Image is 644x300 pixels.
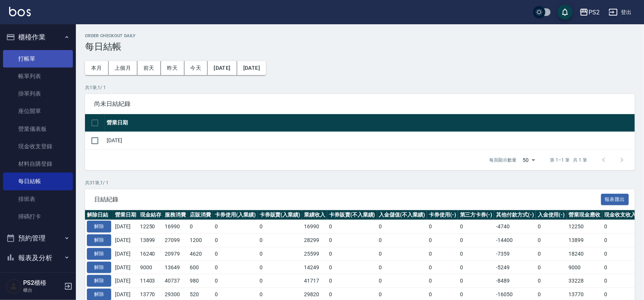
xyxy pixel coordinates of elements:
button: 前天 [137,61,161,75]
td: 0 [536,274,567,288]
td: 13899 [567,234,603,247]
span: 日結紀錄 [94,196,601,203]
td: [DATE] [113,261,138,274]
td: 13649 [163,261,188,274]
p: 共 31 筆, 1 / 1 [85,179,635,186]
a: 每日結帳 [3,173,73,190]
td: 0 [188,220,213,234]
th: 業績收入 [302,210,327,220]
td: 0 [536,247,567,261]
th: 第三方卡券(-) [458,210,494,220]
td: 0 [427,274,458,288]
td: 0 [602,261,638,274]
td: 0 [213,234,258,247]
td: 0 [258,220,302,234]
td: 14249 [302,261,327,274]
td: 0 [427,247,458,261]
td: 0 [536,234,567,247]
img: Logo [9,7,31,16]
a: 座位開單 [3,102,73,120]
div: PS2 [589,8,600,17]
th: 營業現金應收 [567,210,603,220]
td: 0 [258,261,302,274]
button: save [557,5,573,20]
td: 0 [377,261,427,274]
td: [DATE] [113,247,138,261]
td: 0 [213,220,258,234]
td: 28299 [302,234,327,247]
td: 0 [327,274,377,288]
th: 卡券販賣(入業績) [258,210,302,220]
td: 0 [602,247,638,261]
th: 現金收支收入 [602,210,638,220]
button: 解除 [87,234,111,246]
td: 9000 [138,261,163,274]
td: 0 [602,234,638,247]
h3: 每日結帳 [85,41,635,52]
td: 0 [602,220,638,234]
button: 解除 [87,262,111,273]
th: 營業日期 [113,210,138,220]
button: [DATE] [237,61,266,75]
td: 0 [213,274,258,288]
a: 掃碼打卡 [3,208,73,225]
td: 0 [536,220,567,234]
td: 18240 [567,247,603,261]
th: 現金結存 [138,210,163,220]
td: 0 [258,234,302,247]
button: 登出 [606,5,635,19]
td: 0 [327,261,377,274]
td: 27099 [163,234,188,247]
h2: Order checkout daily [85,33,635,38]
td: 0 [602,274,638,288]
td: 0 [377,220,427,234]
td: 0 [327,247,377,261]
td: 20979 [163,247,188,261]
a: 現金收支登錄 [3,138,73,155]
td: 980 [188,274,213,288]
td: -7359 [494,247,536,261]
button: 客戶管理 [3,267,73,287]
th: 卡券使用(-) [427,210,458,220]
td: 0 [213,261,258,274]
p: 櫃台 [23,287,62,294]
img: Person [6,279,21,294]
th: 其他付款方式(-) [494,210,536,220]
td: 0 [327,234,377,247]
td: 16990 [302,220,327,234]
td: 16240 [138,247,163,261]
th: 解除日結 [85,210,113,220]
td: -14400 [494,234,536,247]
td: 0 [213,247,258,261]
td: 11403 [138,274,163,288]
a: 掛單列表 [3,85,73,102]
td: 12250 [567,220,603,234]
th: 服務消費 [163,210,188,220]
td: 41717 [302,274,327,288]
td: 0 [377,234,427,247]
td: [DATE] [113,234,138,247]
button: 本月 [85,61,109,75]
p: 每頁顯示數量 [490,157,517,163]
td: 0 [458,261,494,274]
td: -4740 [494,220,536,234]
button: PS2 [576,5,603,20]
h5: PS2櫃檯 [23,279,62,287]
th: 店販消費 [188,210,213,220]
button: 昨天 [161,61,184,75]
td: [DATE] [105,132,635,149]
td: 600 [188,261,213,274]
button: 解除 [87,275,111,287]
a: 報表匯出 [601,195,629,203]
td: 4620 [188,247,213,261]
th: 卡券販賣(不入業績) [327,210,377,220]
th: 營業日期 [105,114,635,132]
td: 0 [258,247,302,261]
td: 0 [427,220,458,234]
button: [DATE] [208,61,237,75]
button: 預約管理 [3,228,73,248]
td: 0 [377,247,427,261]
p: 共 1 筆, 1 / 1 [85,84,635,91]
td: 13899 [138,234,163,247]
td: 0 [327,220,377,234]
